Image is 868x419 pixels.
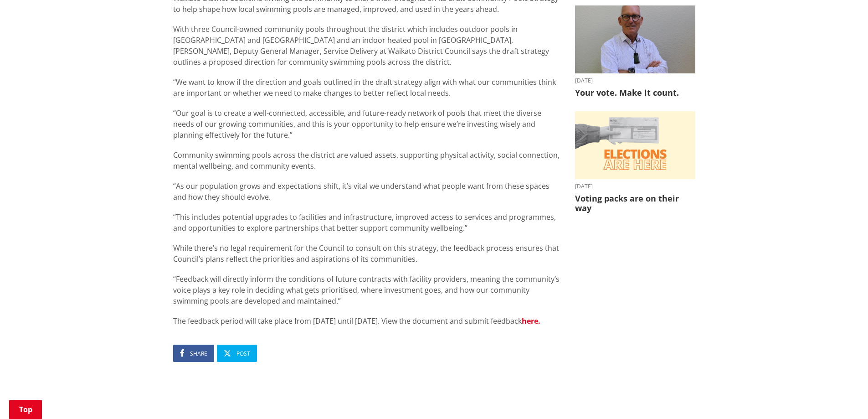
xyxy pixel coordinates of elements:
p: “We want to know if the direction and goals outlined in the draft strategy align with what our co... [173,77,561,98]
a: [DATE] Your vote. Make it count. [575,5,695,98]
time: [DATE] [575,184,695,189]
img: Craig Hobbs [575,5,695,73]
p: Community swimming pools across the district are valued assets, supporting physical activity, soc... [173,150,561,171]
p: The feedback period will take place from [DATE] until [DATE]. View the document and submit feedback [173,316,561,326]
a: Top [9,400,42,419]
a: [DATE] Voting packs are on their way [575,111,695,213]
a: Share [173,345,214,362]
a: here. [522,316,540,326]
p: “As our population grows and expectations shift, it’s vital we understand what people want from t... [173,181,561,202]
p: “Our goal is to create a well-connected, accessible, and future-ready network of pools that meet ... [173,108,561,140]
p: With three Council-owned community pools throughout the district which includes outdoor pools in ... [173,24,561,67]
img: Elections are here [575,111,695,179]
a: Post [217,345,257,362]
p: “Feedback will directly inform the conditions of future contracts with facility providers, meanin... [173,274,561,306]
iframe: Messenger Launcher [826,381,859,414]
p: While there’s no legal requirement for the Council to consult on this strategy, the feedback proc... [173,243,561,264]
p: “This includes potential upgrades to facilities and infrastructure, improved access to services a... [173,212,561,233]
h3: Voting packs are on their way [575,194,695,213]
span: Share [190,350,207,357]
h3: Your vote. Make it count. [575,88,695,98]
span: Post [236,350,250,357]
time: [DATE] [575,78,695,83]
